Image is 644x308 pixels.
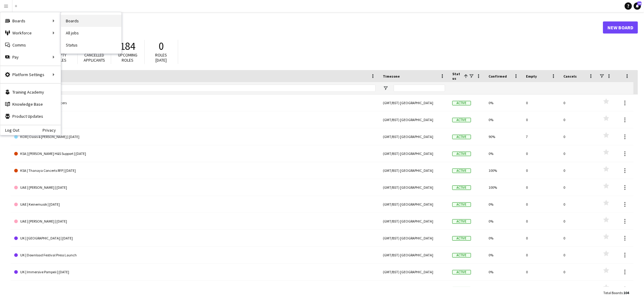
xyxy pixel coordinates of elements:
div: 0% [485,213,522,229]
span: Active [452,253,471,258]
div: (GMT/BST) [GEOGRAPHIC_DATA] [379,230,449,246]
a: 94 [634,2,641,10]
div: 7 [522,128,560,145]
span: Roles [DATE] [155,52,167,63]
a: UK | Immersive Pompeii | [DATE] [14,264,376,281]
a: Status [61,39,121,51]
div: (GMT/BST) [GEOGRAPHIC_DATA] [379,111,449,128]
span: Status [452,72,461,81]
a: New Board [603,21,638,34]
div: 0 [560,264,597,280]
div: (GMT/BST) [GEOGRAPHIC_DATA] [379,128,449,145]
a: 1. FAB | Long Term Freelancers [14,95,376,111]
div: 0% [485,111,522,128]
div: (GMT/BST) [GEOGRAPHIC_DATA] [379,179,449,196]
div: 0 [522,281,560,297]
span: Timezone [383,74,400,79]
span: 104 [623,290,629,295]
button: Open Filter Menu [383,85,388,91]
h1: Boards [11,23,603,32]
div: 0 [560,145,597,162]
div: 0 [560,162,597,179]
div: Boards [0,15,61,27]
div: 0 [560,128,597,145]
span: Active [452,101,471,105]
span: Active [452,219,471,224]
span: Active [452,135,471,139]
div: 0 [560,230,597,246]
a: Training Academy [0,86,61,98]
div: 0 [522,213,560,229]
a: UK | [GEOGRAPHIC_DATA] | [DATE] [14,230,376,247]
a: Knowledge Base [0,98,61,110]
div: 0 [560,95,597,111]
div: 0 [560,196,597,213]
a: KSA | [PERSON_NAME] H&S Support | [DATE] [14,145,376,162]
a: Privacy [43,128,61,133]
a: UK | Download Festival Press Launch [14,247,376,264]
div: 0 [560,247,597,263]
span: Cancels [563,74,577,79]
input: Board name Filter Input [25,85,376,92]
div: 0% [485,196,522,213]
div: 100% [485,179,522,196]
div: 100% [485,162,522,179]
span: 94 [637,2,642,5]
div: : [603,287,629,299]
span: Active [452,202,471,207]
a: Boards [61,15,121,27]
div: Pay [0,51,61,63]
div: 0 [522,196,560,213]
span: 184 [120,40,136,53]
span: Total Boards [603,290,623,295]
div: Workforce [0,27,61,39]
div: 0 [522,111,560,128]
span: Active [452,152,471,156]
a: UAE | Keinemusik | [DATE] [14,196,376,213]
span: Active [452,185,471,190]
div: 0% [485,281,522,297]
div: (GMT/BST) [GEOGRAPHIC_DATA] [379,264,449,280]
a: JPN | Oasis | [DATE] [14,111,376,128]
div: 0 [522,145,560,162]
div: 0% [485,95,522,111]
div: 90% [485,128,522,145]
a: All jobs [61,27,121,39]
span: Cancelled applicants [84,52,105,63]
a: KSA | Thanaya Concerts RFP | [DATE] [14,162,376,179]
span: Empty [526,74,537,79]
div: 0 [522,230,560,246]
div: 0% [485,145,522,162]
a: UAE | [PERSON_NAME] | [DATE] [14,213,376,230]
div: 0 [560,213,597,229]
div: 0 [522,264,560,280]
span: Active [452,118,471,122]
span: 0 [159,40,164,53]
a: UK | Immersive Tutankhamun | [DATE] [14,281,376,297]
span: Active [452,236,471,241]
div: (GMT/BST) [GEOGRAPHIC_DATA] [379,196,449,213]
a: UAE | [PERSON_NAME] | [DATE] [14,179,376,196]
span: Confirmed [489,74,507,79]
div: 0% [485,264,522,280]
div: 0% [485,230,522,246]
span: Active [452,270,471,274]
div: (GMT/BST) [GEOGRAPHIC_DATA] [379,162,449,179]
div: 0 [522,179,560,196]
a: Comms [0,39,61,51]
div: (GMT/BST) [GEOGRAPHIC_DATA] [379,95,449,111]
div: (GMT/BST) [GEOGRAPHIC_DATA] [379,247,449,263]
a: Log Out [0,128,19,133]
div: (GMT/BST) [GEOGRAPHIC_DATA] [379,281,449,297]
input: Timezone Filter Input [394,85,445,92]
div: 0 [560,281,597,297]
div: 0% [485,247,522,263]
span: Active [452,168,471,173]
div: 0 [522,162,560,179]
div: (GMT/BST) [GEOGRAPHIC_DATA] [379,145,449,162]
div: 0 [522,247,560,263]
a: Product Updates [0,110,61,122]
a: KOR | Oasis & [PERSON_NAME] | [DATE] [14,128,376,145]
span: Upcoming roles [118,52,137,63]
div: 0 [522,95,560,111]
